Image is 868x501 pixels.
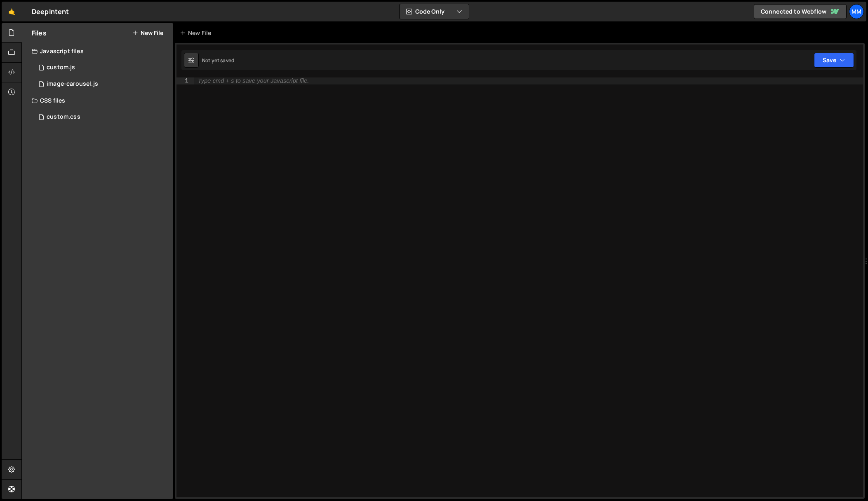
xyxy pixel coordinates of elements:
div: custom.js [47,64,75,71]
div: Not yet saved [202,57,234,64]
button: Save [814,53,854,68]
div: image-carousel.js [47,80,98,88]
a: 🤙 [2,2,22,21]
a: Connected to Webflow [754,4,847,19]
div: 16711/45679.js [32,59,173,76]
div: DeepIntent [32,7,69,16]
div: 16711/45799.js [32,76,173,92]
a: mm [849,4,864,19]
div: custom.css [47,113,80,121]
: 16711/45677.css [32,109,173,125]
div: Javascript files [22,43,173,59]
button: New File [132,30,163,36]
button: Code Only [400,4,469,19]
h2: Files [32,28,47,37]
div: New File [180,29,214,37]
div: CSS files [22,92,173,109]
div: 1 [176,77,194,84]
div: Type cmd + s to save your Javascript file. [198,78,309,84]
